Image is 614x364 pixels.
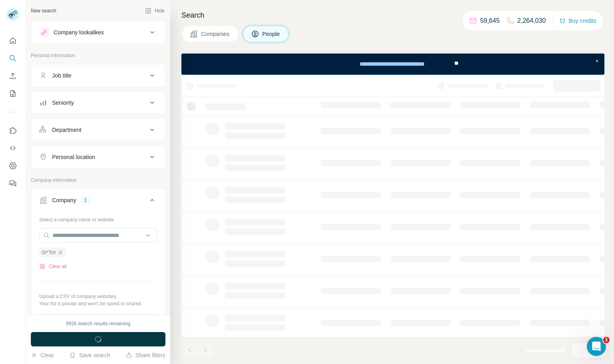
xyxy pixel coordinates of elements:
[559,15,596,26] button: Buy credits
[69,351,110,359] button: Save search
[81,197,90,204] div: 1
[201,30,230,38] span: Companies
[6,86,19,101] button: My lists
[6,34,19,48] button: Quick start
[52,99,74,107] div: Seniority
[52,72,71,80] div: Job title
[39,300,157,307] p: Your list is private and won't be saved or shared.
[52,126,81,134] div: Department
[42,249,56,256] span: Gl*Tch
[31,7,56,14] div: New search
[31,52,165,59] p: Personal information
[126,351,165,359] button: Share filters
[39,263,66,270] button: Clear all
[603,337,610,343] span: 1
[39,213,157,223] div: Select a company name or website
[54,28,104,36] div: Company lookalikes
[31,147,165,167] button: Personal location
[31,23,165,42] button: Company lookalikes
[39,293,157,300] p: Upload a CSV of company websites.
[31,120,165,139] button: Department
[587,337,606,356] iframe: Intercom live chat
[31,191,165,213] button: Company1
[6,51,19,66] button: Search
[6,159,19,173] button: Dashboard
[31,177,165,184] p: Company information
[52,196,76,204] div: Company
[181,54,604,75] iframe: Banner
[39,314,157,328] button: Upload a list of companies
[6,176,19,191] button: Feedback
[6,123,19,138] button: Use Surfe on LinkedIn
[31,351,54,359] button: Clear
[6,69,19,83] button: Enrich CSV
[181,10,604,21] h4: Search
[480,16,500,26] p: 59,645
[517,16,546,26] p: 2,264,030
[139,5,170,17] button: Hide
[262,30,281,38] span: People
[31,66,165,85] button: Job title
[6,141,19,155] button: Use Surfe API
[52,153,95,161] div: Personal location
[66,320,131,327] div: 9926 search results remaining
[31,93,165,112] button: Seniority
